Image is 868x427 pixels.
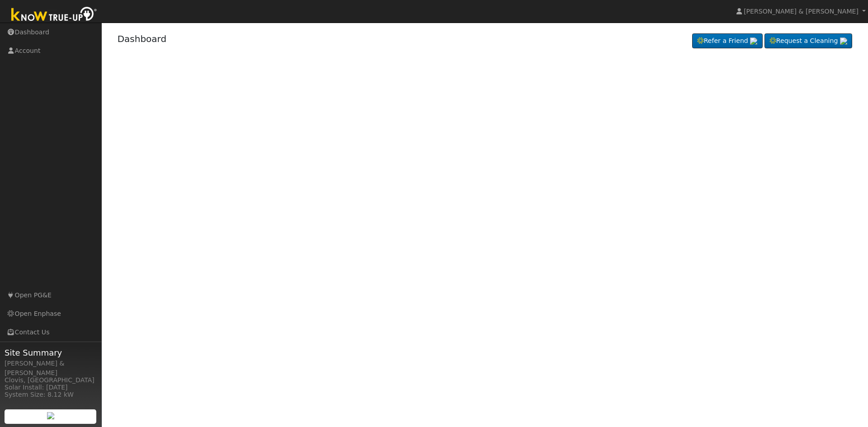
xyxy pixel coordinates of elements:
div: Solar Install: [DATE] [5,383,97,392]
a: Dashboard [118,33,167,44]
a: Request a Cleaning [764,33,852,49]
img: retrieve [750,38,757,45]
img: retrieve [840,38,847,45]
img: retrieve [47,412,54,419]
div: [PERSON_NAME] & [PERSON_NAME] [5,359,97,378]
div: System Size: 8.12 kW [5,390,97,399]
img: Know True-Up [7,5,102,25]
div: Clovis, [GEOGRAPHIC_DATA] [5,375,97,385]
a: Refer a Friend [692,33,763,49]
span: Site Summary [5,347,97,359]
span: [PERSON_NAME] & [PERSON_NAME] [744,8,859,15]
